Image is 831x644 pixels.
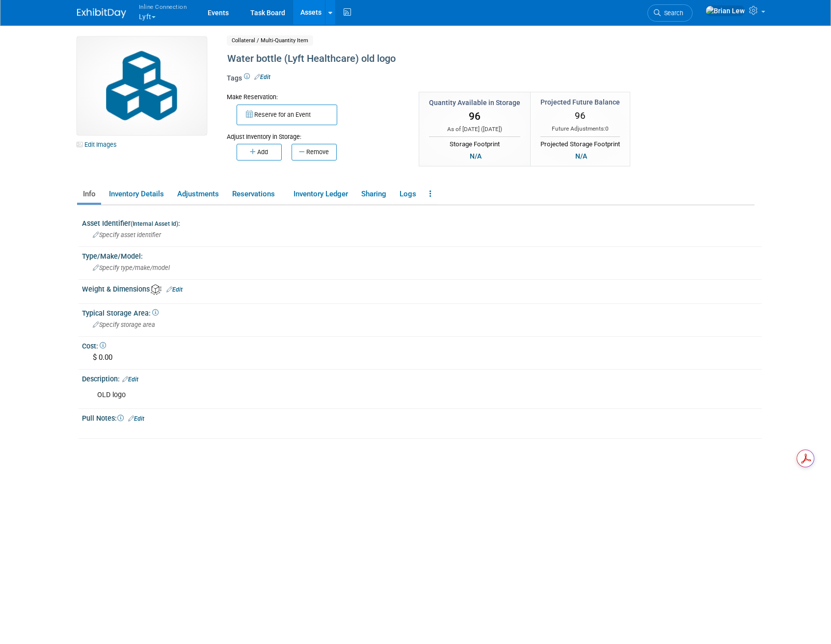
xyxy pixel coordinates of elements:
[131,220,178,227] small: (Internal Asset Id)
[467,151,484,161] div: N/A
[77,186,101,203] a: Info
[82,309,159,317] span: Typical Storage Area:
[82,372,762,384] div: Description:
[605,125,609,132] span: 0
[93,231,161,239] span: Specify asset identifier
[151,284,161,295] img: Asset Weight and Dimensions
[82,216,762,228] div: Asset Identifier :
[122,376,138,383] a: Edit
[82,282,762,295] div: Weight & Dimensions
[237,105,337,125] button: Reserve for an Event
[77,8,126,18] img: ExhibitDay
[139,1,187,12] span: Inline Connection
[288,186,353,203] a: Inventory Ledger
[292,144,337,161] button: Remove
[227,73,673,90] div: Tags
[540,97,620,107] div: Projected Future Balance
[647,4,693,22] a: Search
[575,110,586,121] span: 96
[540,125,620,133] div: Future Adjustments:
[89,350,754,365] div: $ 0.00
[128,415,144,422] a: Edit
[429,98,520,107] div: Quantity Available in Storage
[227,125,404,141] div: Adjust Inventory in Storage:
[254,74,270,80] a: Edit
[93,264,170,271] span: Specify type/make/model
[77,37,207,135] img: Collateral-Icon-2.png
[540,136,620,149] div: Projected Storage Footprint
[394,186,422,203] a: Logs
[227,35,313,46] span: Collateral / Multi-Quantity Item
[90,385,634,405] div: OLD logo
[355,186,392,203] a: Sharing
[77,138,121,151] a: Edit Images
[82,339,762,351] div: Cost:
[171,186,224,203] a: Adjustments
[429,136,520,149] div: Storage Footprint
[661,9,683,17] span: Search
[705,5,745,16] img: Brian Lew
[429,125,520,134] div: As of [DATE] ( )
[166,286,183,293] a: Edit
[237,144,282,161] button: Add
[227,92,404,102] div: Make Reservation:
[224,50,673,68] div: Water bottle (Lyft Healthcare) old logo
[82,249,762,261] div: Type/Make/Model:
[572,151,590,161] div: N/A
[469,110,481,122] span: 96
[93,321,155,328] span: Specify storage area
[226,186,286,203] a: Reservations
[82,411,762,424] div: Pull Notes:
[103,186,169,203] a: Inventory Details
[483,126,500,133] span: [DATE]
